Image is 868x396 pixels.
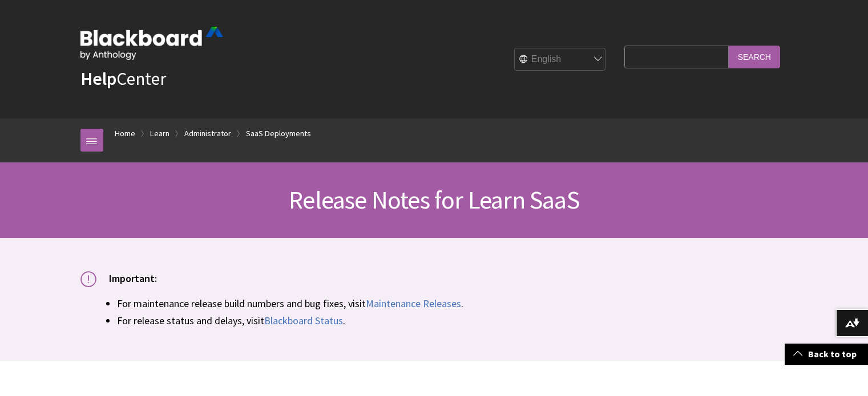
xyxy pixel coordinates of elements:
a: Learn [150,126,169,141]
a: Administrator [184,126,231,141]
select: Site Language Selector [515,48,606,71]
li: For release status and delays, visit . [117,313,788,328]
strong: Help [80,67,116,90]
li: For maintenance release build numbers and bug fixes, visit . [117,296,788,311]
span: Release Notes for Learn SaaS [289,184,579,215]
a: HelpCenter [80,67,166,90]
input: Search [729,46,780,68]
a: Home [115,126,135,141]
a: Back to top [785,344,868,365]
span: Important: [109,272,157,285]
a: Blackboard Status [264,314,343,328]
img: Blackboard by Anthology [80,27,223,60]
a: Maintenance Releases [366,297,461,311]
a: SaaS Deployments [246,126,311,141]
